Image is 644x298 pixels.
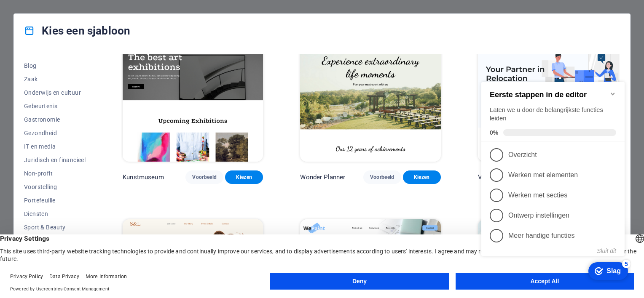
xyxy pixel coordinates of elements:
span: Gastronomie [24,116,86,123]
span: Kiezen [410,174,434,181]
div: Aan de slag 5 items resterend, 0% voltooid [110,193,150,210]
button: Sluit dit [119,178,138,185]
button: Kiezen [225,170,263,184]
button: Non-profit [24,167,86,180]
button: Zaak [24,72,86,86]
span: Sport & Beauty [24,224,86,231]
span: Diensten [24,210,86,217]
font: Kies een sjabloon [42,24,130,37]
span: Voorstelling [24,184,86,190]
img: Wonder Planner [300,32,440,162]
li: Meer handige functies [3,156,147,176]
font: Ontwerp instellingen [30,142,91,149]
button: Voorbeeld [363,170,401,184]
button: Onderwijs en cultuur [24,86,86,99]
span: Voorbeeld [192,174,217,181]
div: 5 [144,190,153,199]
button: Voorstelling [24,180,86,194]
button: Diensten [24,207,86,221]
button: Trades [24,234,86,247]
button: Gezondheid [24,126,86,140]
span: Kiezen [232,174,256,181]
font: Overzicht [30,82,59,89]
font: Werken met elementen [30,102,100,109]
span: Portefeuille [24,197,86,204]
button: Portefeuille [24,194,86,207]
button: Kiezen [403,170,441,184]
font: Werken met secties [30,122,89,129]
span: Non-profit [24,170,86,177]
button: IT en media [24,140,86,153]
font: Meer handige functies [30,162,97,170]
button: Voorbeeld [185,170,223,184]
h2: Eerste stappen in de editor [12,21,138,30]
div: Slag [129,198,143,205]
li: Overzicht [3,75,147,96]
li: Ontwerp instellingen [3,136,147,156]
button: Gebeurtenis [24,99,86,113]
span: Gezondheid [24,130,86,136]
button: Sport & Beauty [24,221,86,234]
li: Werken met secties [3,116,147,136]
span: Onderwijs en cultuur [24,89,86,96]
span: Zaak [24,76,86,82]
div: Checklist minimaliseren [131,21,138,28]
span: Gebeurtenis [24,103,86,109]
span: IT en media [24,143,86,150]
div: Laten we u door de belangrijkste functies leiden [12,36,138,53]
button: Juridisch en financieel [24,153,86,167]
p: Kunstmuseum [123,173,164,181]
span: Juridisch en financieel [24,157,86,163]
img: Kunstmuseum [123,32,263,162]
button: Gastronomie [24,113,86,126]
p: Wonder Planner [300,173,345,181]
span: 0% [12,60,25,67]
li: Werken met elementen [3,96,147,116]
button: Blog [24,59,86,72]
span: Voorbeeld [370,174,394,181]
span: Blog [24,62,86,69]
